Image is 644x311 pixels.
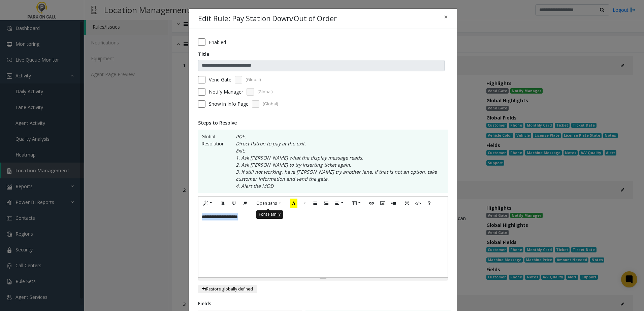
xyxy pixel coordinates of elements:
button: Picture [377,198,388,209]
button: Paragraph [331,198,347,209]
button: Restore globally defined [198,285,257,293]
span: Show in Info Page [209,100,249,107]
button: Video [388,198,399,209]
div: Resize [198,278,448,281]
button: Recent Color [286,198,301,209]
button: Help [423,198,435,209]
button: Bold (CTRL+B) [217,198,229,209]
p: POF: Direct Patron to pay at the exit. Exit: 1. Ask [PERSON_NAME] what the display message reads.... [229,133,444,189]
button: Link (CTRL+K) [366,198,377,209]
span: (Global) [246,77,261,83]
label: Vend Gate [209,76,231,83]
button: Close [439,9,453,25]
button: Font Family [253,198,285,208]
span: Open sans [256,200,277,206]
span: (Global) [257,89,272,95]
label: Notify Manager [209,88,243,95]
span: × [444,12,448,22]
button: Full Screen [401,198,413,209]
span: (Global) [263,101,278,107]
h4: Edit Rule: Pay Station Down/Out of Order [198,13,337,24]
button: Remove Font Style (CTRL+\) [239,198,251,209]
div: Font Family [256,210,283,218]
label: Title [198,50,210,58]
button: Style [200,198,216,209]
button: Code View [412,198,424,209]
label: Enabled [209,39,226,46]
button: More Color [301,198,308,209]
button: Unordered list (CTRL+SHIFT+NUM7) [309,198,321,209]
div: Fields [198,300,448,307]
button: Underline (CTRL+U) [228,198,240,209]
span: Global Resolution: [201,133,229,189]
button: Table [349,198,364,209]
div: Steps to Resolve [198,119,448,126]
button: Ordered list (CTRL+SHIFT+NUM8) [320,198,332,209]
